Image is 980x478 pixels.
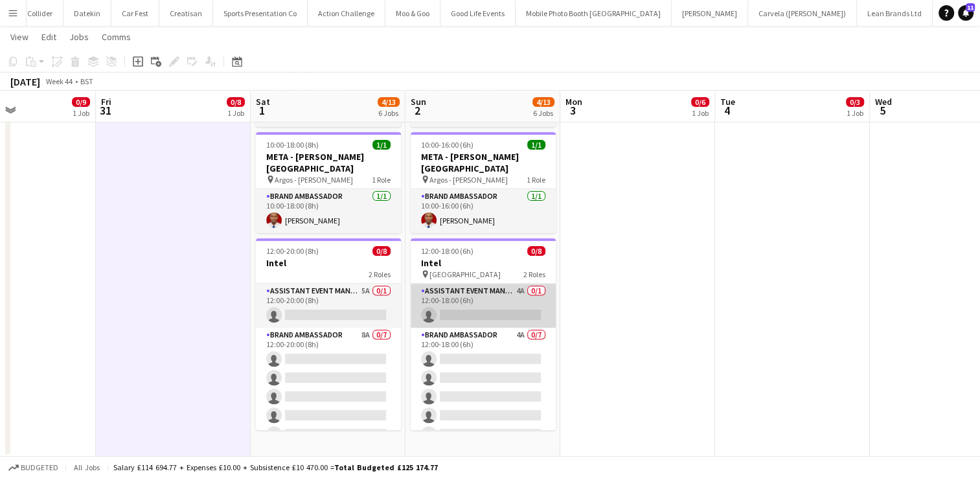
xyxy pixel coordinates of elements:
span: Comms [102,31,131,43]
span: [GEOGRAPHIC_DATA] [429,269,501,279]
span: 5 [873,103,892,118]
div: 1 Job [692,108,709,118]
span: 10:00-18:00 (8h) [266,140,319,150]
span: 0/3 [846,97,864,107]
app-job-card: 12:00-20:00 (8h)0/8Intel2 RolesAssistant Event Manager5A0/112:00-20:00 (8h) Brand Ambassador8A0/7... [256,238,401,430]
span: Argos - [PERSON_NAME] [429,175,508,185]
span: 4 [718,103,735,118]
div: 1 Job [73,108,89,118]
span: 4/13 [532,97,554,107]
app-card-role: Assistant Event Manager5A0/112:00-20:00 (8h) [256,284,401,328]
app-job-card: 10:00-18:00 (8h)1/1META - [PERSON_NAME][GEOGRAPHIC_DATA] Argos - [PERSON_NAME]1 RoleBrand Ambassa... [256,132,401,233]
span: 2 [409,103,426,118]
span: Week 44 [43,76,75,86]
button: Moo & Goo [385,1,440,26]
span: 0/6 [691,97,709,107]
button: Sports Presentation Co [213,1,308,26]
h3: Intel [256,257,401,269]
div: Salary £114 694.77 + Expenses £10.00 + Subsistence £10 470.00 = [113,462,438,472]
h3: Intel [411,257,556,269]
span: Wed [875,96,892,108]
span: 2 Roles [523,269,545,279]
span: View [10,31,28,43]
span: Edit [41,31,56,43]
span: 1 Role [372,175,391,185]
span: All jobs [71,462,102,472]
app-card-role: Assistant Event Manager4A0/112:00-18:00 (6h) [411,284,556,328]
span: 0/8 [527,246,545,256]
span: 3 [564,103,582,118]
h3: META - [PERSON_NAME][GEOGRAPHIC_DATA] [256,151,401,174]
span: 0/8 [372,246,391,256]
span: Sat [256,96,270,108]
div: 6 Jobs [533,108,554,118]
h3: META - [PERSON_NAME][GEOGRAPHIC_DATA] [411,151,556,174]
span: 1 [254,103,270,118]
span: 31 [99,103,111,118]
button: Lean Brands Ltd [857,1,933,26]
span: 10:00-16:00 (6h) [421,140,473,150]
span: 12:00-20:00 (8h) [266,246,319,256]
span: Fri [101,96,111,108]
span: 2 Roles [369,269,391,279]
button: Good Life Events [440,1,516,26]
div: 6 Jobs [378,108,399,118]
span: Argos - [PERSON_NAME] [275,175,353,185]
button: Creatisan [159,1,213,26]
button: [PERSON_NAME] [672,1,748,26]
span: 4/13 [378,97,400,107]
div: [DATE] [10,75,40,88]
span: 12:00-18:00 (6h) [421,246,473,256]
button: Datekin [63,1,111,26]
a: Edit [36,28,62,45]
button: Mobile Photo Booth [GEOGRAPHIC_DATA] [516,1,672,26]
span: Jobs [69,31,89,43]
span: 0/8 [227,97,245,107]
a: Comms [97,28,136,45]
span: 1/1 [527,140,545,150]
a: View [5,28,34,45]
span: Mon [565,96,582,108]
span: 1 Role [527,175,545,185]
app-job-card: 12:00-18:00 (6h)0/8Intel [GEOGRAPHIC_DATA]2 RolesAssistant Event Manager4A0/112:00-18:00 (6h) Bra... [411,238,556,430]
app-card-role: Brand Ambassador1/110:00-16:00 (6h)[PERSON_NAME] [411,189,556,233]
span: Tue [720,96,735,108]
span: Total Budgeted £125 174.77 [334,462,438,472]
a: 11 [958,5,974,21]
div: BST [80,76,93,86]
app-card-role: Brand Ambassador1/110:00-18:00 (8h)[PERSON_NAME] [256,189,401,233]
div: 1 Job [227,108,244,118]
app-job-card: 10:00-16:00 (6h)1/1META - [PERSON_NAME][GEOGRAPHIC_DATA] Argos - [PERSON_NAME]1 RoleBrand Ambassa... [411,132,556,233]
span: Budgeted [21,463,58,472]
button: Budgeted [6,461,60,475]
span: Sun [411,96,426,108]
span: 1/1 [372,140,391,150]
span: 0/9 [72,97,90,107]
button: Action Challenge [308,1,385,26]
button: Car Fest [111,1,159,26]
button: Carvela ([PERSON_NAME]) [748,1,857,26]
div: 1 Job [847,108,863,118]
a: Jobs [64,28,94,45]
span: 11 [966,3,975,12]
